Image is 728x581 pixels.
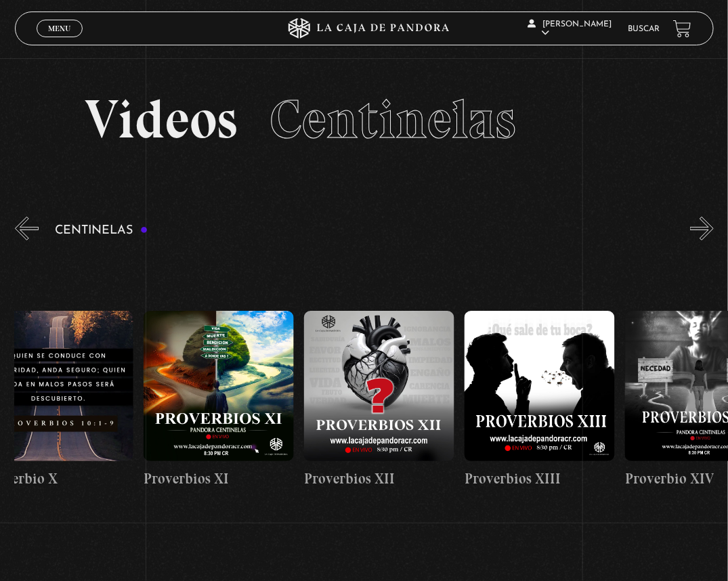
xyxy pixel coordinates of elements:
span: Cerrar [43,36,75,45]
h4: Proverbios XIII [465,468,615,490]
h3: Centinelas [56,224,148,237]
button: Previous [15,217,39,240]
span: Menu [48,24,70,33]
span: [PERSON_NAME] [528,20,612,37]
a: Proverbios XI [144,251,294,550]
a: Proverbios XII [304,251,454,550]
a: Buscar [628,25,660,33]
h4: Proverbios XI [144,468,294,490]
a: View your shopping cart [673,20,691,38]
a: Proverbios XIII [465,251,615,550]
h4: Proverbios XII [304,468,454,490]
h2: Videos [85,92,644,146]
span: Centinelas [270,87,517,152]
button: Next [690,217,714,240]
